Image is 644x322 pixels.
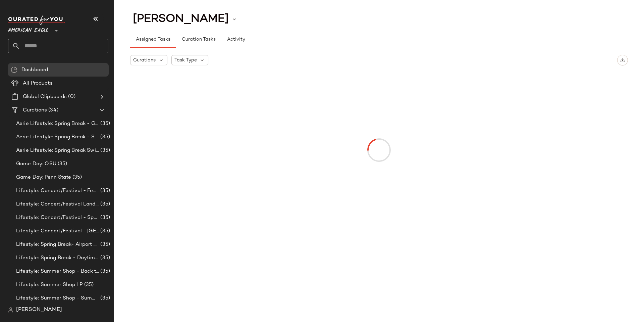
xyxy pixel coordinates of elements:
[71,174,82,181] span: (35)
[8,15,65,25] img: cfy_white_logo.C9jOOHJF.svg
[16,147,99,154] span: Aerie Lifestyle: Spring Break Swimsuits Landing Page
[174,57,197,64] span: Task Type
[16,306,62,314] span: [PERSON_NAME]
[16,268,99,275] span: Lifestyle: Summer Shop - Back to School Essentials
[56,160,67,168] span: (35)
[136,37,170,42] span: Assigned Tasks
[16,281,83,289] span: Lifestyle: Summer Shop LP
[16,187,99,195] span: Lifestyle: Concert/Festival - Femme
[16,214,99,222] span: Lifestyle: Concert/Festival - Sporty
[16,200,99,208] span: Lifestyle: Concert/Festival Landing Page
[99,200,110,208] span: (35)
[23,106,47,114] span: Curations
[620,58,625,62] img: svg%3e
[99,187,110,195] span: (35)
[16,294,99,302] span: Lifestyle: Summer Shop - Summer Abroad
[227,37,245,42] span: Activity
[99,120,110,128] span: (35)
[99,214,110,222] span: (35)
[21,66,48,74] span: Dashboard
[99,133,110,141] span: (35)
[181,37,215,42] span: Curation Tasks
[133,13,229,26] span: [PERSON_NAME]
[99,241,110,248] span: (35)
[67,93,75,101] span: (0)
[99,227,110,235] span: (35)
[99,268,110,275] span: (35)
[16,227,99,235] span: Lifestyle: Concert/Festival - [GEOGRAPHIC_DATA]
[99,294,110,302] span: (35)
[16,160,56,168] span: Game Day: OSU
[8,23,48,35] span: American Eagle
[99,147,110,154] span: (35)
[99,254,110,262] span: (35)
[47,106,58,114] span: (34)
[16,254,99,262] span: Lifestyle: Spring Break - Daytime Casual
[8,307,13,313] img: svg%3e
[133,57,156,64] span: Curations
[16,133,99,141] span: Aerie Lifestyle: Spring Break - Sporty
[16,174,71,181] span: Game Day: Penn State
[83,281,94,289] span: (35)
[23,93,67,101] span: Global Clipboards
[23,80,53,87] span: All Products
[16,120,99,128] span: Aerie Lifestyle: Spring Break - Girly/Femme
[16,241,99,248] span: Lifestyle: Spring Break- Airport Style
[11,66,17,73] img: svg%3e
